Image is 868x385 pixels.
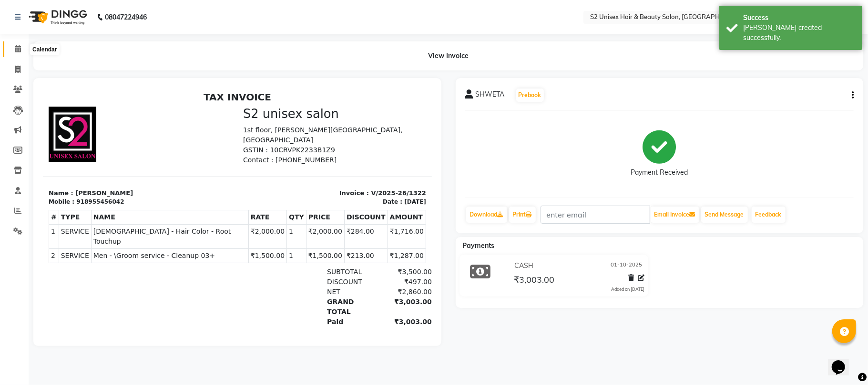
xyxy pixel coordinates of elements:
[205,123,244,137] th: RATE
[6,137,16,161] td: 1
[701,207,748,223] button: Send Message
[48,123,205,137] th: NAME
[302,137,345,161] td: ₹284.00
[340,110,359,118] div: Date :
[16,137,48,161] td: SERVICE
[611,286,644,293] div: Added on [DATE]
[16,123,48,137] th: TYPE
[345,137,383,161] td: ₹1,716.00
[33,110,81,118] div: 918955456042
[302,161,345,176] td: ₹213.00
[205,137,244,161] td: ₹2,000.00
[6,110,31,118] div: Mobile :
[278,199,334,209] div: NET
[361,110,383,118] div: [DATE]
[476,89,505,103] span: SHWETA
[200,101,383,110] p: Invoice : V/2025-26/1322
[743,23,855,43] div: Bill created successfully.
[244,123,264,137] th: QTY
[278,179,334,189] div: SUBTOTAL
[752,207,786,223] a: Feedback
[463,241,495,250] span: Payments
[24,4,90,30] img: logo
[334,209,389,229] div: ₹3,003.00
[51,163,204,173] span: Men - \Groom service - Cleanup 03+
[302,123,345,137] th: DISCOUNT
[263,161,301,176] td: ₹1,500.00
[16,161,48,176] td: SERVICE
[345,123,383,137] th: AMOUNT
[6,4,383,15] h2: TAX INVOICE
[6,101,189,110] p: Name : [PERSON_NAME]
[200,19,383,34] h3: S2 unisex salon
[514,274,554,287] span: ₹3,003.00
[244,137,264,161] td: 1
[278,189,334,199] div: DISCOUNT
[105,4,147,30] b: 08047224946
[263,123,301,137] th: PRICE
[334,179,389,189] div: ₹3,500.00
[6,123,16,137] th: #
[200,38,383,58] p: 1st floor, [PERSON_NAME][GEOGRAPHIC_DATA], [GEOGRAPHIC_DATA]
[263,137,301,161] td: ₹2,000.00
[334,229,389,239] div: ₹3,003.00
[278,229,334,239] div: Paid
[51,139,204,159] span: [DEMOGRAPHIC_DATA] - Hair Color - Root Touchup
[466,207,507,223] a: Download
[6,161,16,176] td: 2
[345,161,383,176] td: ₹1,287.00
[334,189,389,199] div: ₹497.00
[200,58,383,68] p: GSTIN : 10CRVPK2233B1Z9
[631,168,688,178] div: Payment Received
[541,206,650,224] input: enter email
[516,89,544,102] button: Prebook
[33,41,863,70] div: View Invoice
[278,209,334,229] div: GRAND TOTAL
[205,161,244,176] td: ₹1,500.00
[244,161,264,176] td: 1
[611,261,642,271] span: 01-10-2025
[828,347,858,375] iframe: chat widget
[514,261,533,271] span: CASH
[30,44,59,55] div: Calendar
[509,207,536,223] a: Print
[200,68,383,78] p: Contact : [PHONE_NUMBER]
[651,207,699,223] button: Email Invoice
[334,199,389,209] div: ₹2,860.00
[743,13,855,23] div: Success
